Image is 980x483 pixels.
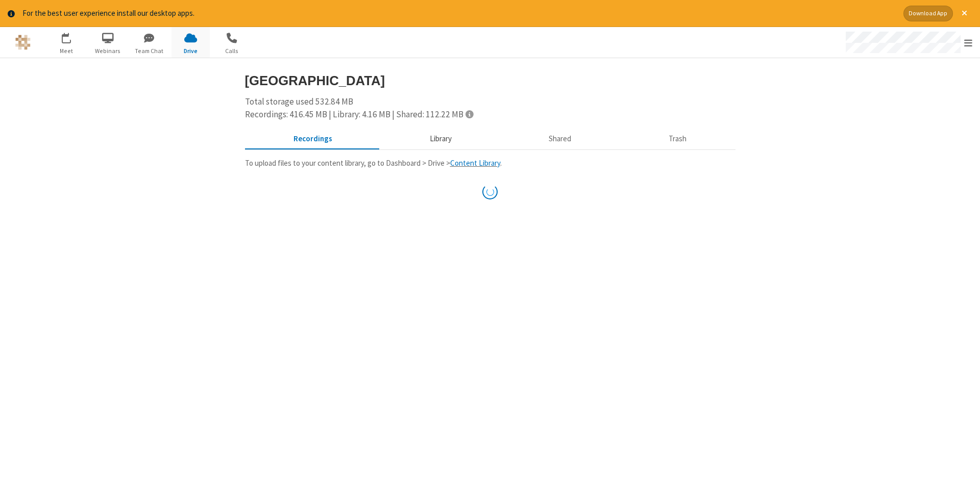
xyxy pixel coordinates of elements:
button: Trash [620,129,736,148]
h3: [GEOGRAPHIC_DATA] [245,73,736,88]
a: Content Library [450,158,500,168]
button: Shared during meetings [500,129,620,148]
span: Meet [47,46,86,56]
div: For the best user experience install our desktop apps. [22,8,896,19]
iframe: Chat [954,456,972,476]
button: Close alert [957,6,972,21]
div: Recordings: 416.45 MB | Library: 4.16 MB | Shared: 112.22 MB [245,108,736,121]
span: Webinars [89,46,127,56]
button: Recorded meetings [245,129,381,148]
div: 2 [69,33,76,40]
span: Totals displayed include files that have been moved to the trash. [465,110,473,118]
img: QA Selenium DO NOT DELETE OR CHANGE [15,35,31,50]
div: Total storage used 532.84 MB [245,95,736,121]
span: Calls [213,46,251,56]
div: Open menu [836,27,980,58]
span: Drive [171,46,210,56]
p: To upload files to your content library, go to Dashboard > Drive > . [245,158,736,169]
button: Download App [903,6,953,21]
span: Team Chat [130,46,168,56]
button: Logo [4,27,42,58]
button: Content library [381,129,500,148]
